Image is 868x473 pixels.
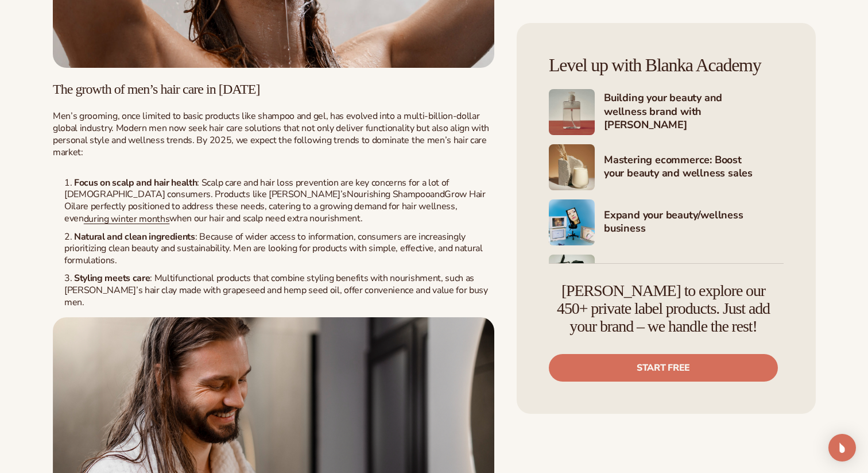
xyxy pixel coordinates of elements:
[549,199,784,245] a: Shopify Image 7 Expand your beauty/wellness business
[169,212,362,225] span: when our hair and scalp need extra nourishment.
[549,89,595,135] img: Shopify Image 5
[549,255,595,301] img: Shopify Image 8
[74,230,195,243] b: Natural and clean ingredients
[549,89,784,135] a: Shopify Image 5 Building your beauty and wellness brand with [PERSON_NAME]
[549,282,778,335] h4: [PERSON_NAME] to explore our 450+ private label products. Just add your brand – we handle the rest!
[549,354,778,382] a: Start free
[549,255,784,301] a: Shopify Image 8 Marketing your beauty and wellness brand 101
[828,434,856,462] div: Open Intercom Messenger
[604,153,784,182] h4: Mastering ecommerce: Boost your beauty and wellness sales
[64,200,457,225] span: are perfectly positioned to address these needs, catering to a growing demand for hair wellness, ...
[74,176,197,189] b: Focus on scalp and hair health
[53,110,489,158] span: Men’s grooming, once limited to basic products like shampoo and gel, has evolved into a multi-bil...
[549,144,595,190] img: Shopify Image 6
[430,188,444,201] span: and
[53,82,259,97] span: The growth of men’s hair care in [DATE]
[549,55,784,75] h4: Level up with Blanka Academy
[64,230,483,267] span: : Because of wider access to information, consumers are increasingly prioritizing clean beauty an...
[347,188,430,201] span: Nourishing Shampoo
[64,188,486,213] span: Grow Hair Oil
[84,213,170,225] a: during winter months
[604,209,784,237] h4: Expand your beauty/wellness business
[74,272,150,284] b: Styling meets care
[604,91,784,133] h4: Building your beauty and wellness brand with [PERSON_NAME]
[549,144,784,190] a: Shopify Image 6 Mastering ecommerce: Boost your beauty and wellness sales
[549,199,595,245] img: Shopify Image 7
[64,176,449,201] span: : Scalp care and hair loss prevention are key concerns for a lot of [DEMOGRAPHIC_DATA] consumers....
[64,272,488,309] span: : Multifunctional products that combine styling benefits with nourishment, such as [PERSON_NAME]’...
